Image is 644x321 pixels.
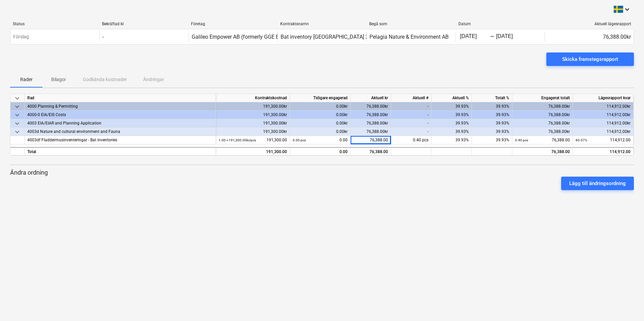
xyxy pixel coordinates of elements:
div: Aktuell kr [351,94,391,102]
div: 4000 Planning & Permitting [27,102,213,111]
div: 39.93% [431,128,472,136]
div: 191,300.00kr [216,128,290,136]
div: 39.93% [472,102,512,111]
div: 76,388.00 [515,136,570,144]
div: 0.00kr [290,119,351,128]
small: 0.00 pcs [293,138,306,142]
span: keyboard_arrow_down [13,128,21,136]
p: Bilagor [51,76,67,83]
div: 76,388.00kr [351,111,391,119]
div: 39.93% [472,119,512,128]
div: 76,388.00kr [351,128,391,136]
div: - [391,119,431,128]
div: Status [13,22,97,26]
div: 191,300.00 [219,136,287,144]
div: Kontraktskostnad [216,94,290,102]
div: 76,388.00kr [512,111,573,119]
div: 39.93% [472,111,512,119]
div: 39.93% [431,102,472,111]
div: Kontraktsnamn [280,22,364,26]
div: 76,388.00 [512,147,573,155]
div: 114,912.00 [576,148,631,156]
div: 39.93% [472,136,512,144]
div: Bat inventory [GEOGRAPHIC_DATA] 2025 [281,34,378,40]
div: 191,300.00kr [216,102,290,111]
div: 76,388.00kr [512,119,573,128]
div: 39.93% [431,111,472,119]
div: - [391,128,431,136]
span: keyboard_arrow_down [13,119,21,128]
div: 4003 EIA/EIAR and Planning Application [27,119,213,128]
div: 4003d Nature and cultural environment and Fauna [27,128,213,136]
div: Aktuell lägesrapport [547,22,631,26]
div: 76,388.00 [351,136,391,144]
div: 76,388.00kr [351,102,391,111]
div: Rad [25,94,216,102]
span: keyboard_arrow_down [13,111,21,119]
div: 114,912.00kr [573,128,634,136]
small: 60.07% [576,138,587,142]
p: Rader [18,76,34,83]
div: Skicka framstegsrapport [562,55,618,64]
div: - [391,102,431,111]
div: Aktuell # [391,94,431,102]
div: Totalt % [472,94,512,102]
div: 39.93% [472,128,512,136]
div: Datum [458,22,542,26]
div: Aktuell % [431,94,472,102]
div: - [391,111,431,119]
div: 0.00 [293,148,348,156]
div: 39.93% [431,136,472,144]
div: 191,300.00kr [216,111,290,119]
div: 76,388.00kr [545,31,634,42]
div: 4000-0 EIA/EIS Costs [27,111,213,119]
div: 76,388.00kr [512,102,573,111]
span: keyboard_arrow_down [13,94,21,102]
button: Lägg till ändringsordning [561,177,634,190]
div: 39.93% [431,119,472,128]
div: Total [25,147,216,155]
div: 114,912.00kr [573,111,634,119]
input: Start datum [458,32,490,41]
div: Engagerat totalt [512,94,573,102]
div: 0.00kr [290,111,351,119]
div: 76,388.00 [351,147,391,155]
input: Slutdatum [494,32,526,41]
div: 76,388.00kr [512,128,573,136]
i: keyboard_arrow_down [623,5,631,13]
p: Förslag [13,33,29,40]
div: 0.40 pcs [391,136,431,144]
div: Pelagia Nature & Environment AB [369,34,449,40]
div: 191,300.00kr [216,119,290,128]
div: 114,912.00kr [573,119,634,128]
button: Skicka framstegsrapport [546,52,634,66]
span: keyboard_arrow_down [13,103,21,111]
small: 1.00 × 191,300.00kr / pcs [219,138,256,142]
div: 0.00kr [290,128,351,136]
div: 76,388.00kr [351,119,391,128]
div: Lägesrapport kvar [573,94,634,102]
p: Ändra ordning [10,169,634,177]
div: Lägg till ändringsordning [569,179,626,188]
div: Tidigare engagerad [290,94,351,102]
small: 0.40 pcs [515,138,528,142]
div: 4003df Fladdermusinventeringar - Bat inventories [27,136,213,144]
div: 114,912.00kr [573,102,634,111]
div: 0.00 [293,136,348,144]
div: 114,912.00 [576,136,631,144]
div: - [102,34,104,40]
div: 191,300.00 [219,148,287,156]
div: - [490,35,494,39]
div: Begå som [369,22,453,26]
div: Bekräftad kl [102,22,186,26]
div: Galileo Empower AB (formerly GGE Empower Sweden AB) [192,34,328,40]
div: 0.00kr [290,102,351,111]
div: Företag [191,22,275,26]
